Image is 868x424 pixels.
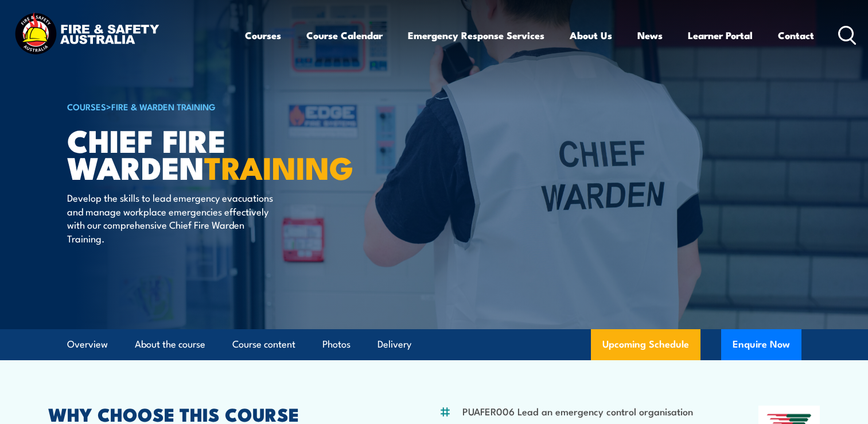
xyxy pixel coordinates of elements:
a: News [637,20,663,51]
a: Overview [67,329,108,360]
a: Photos [322,329,351,360]
a: Delivery [377,329,411,360]
li: PUAFER006 Lead an emergency control organisation [462,404,693,418]
a: Course Calendar [306,20,383,51]
a: Learner Portal [688,20,753,51]
h2: WHY CHOOSE THIS COURSE [48,406,383,422]
a: Courses [245,20,281,51]
a: Upcoming Schedule [591,329,700,360]
h1: Chief Fire Warden [67,126,351,180]
strong: TRAINING [204,142,353,190]
a: COURSES [67,100,106,113]
h6: > [67,99,351,113]
p: Develop the skills to lead emergency evacuations and manage workplace emergencies effectively wit... [67,191,277,245]
a: Contact [778,20,814,51]
button: Enquire Now [721,329,801,360]
a: Course content [232,329,295,360]
a: Emergency Response Services [408,20,544,51]
a: About Us [570,20,612,51]
a: About the course [135,329,205,360]
a: Fire & Warden Training [111,100,216,113]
